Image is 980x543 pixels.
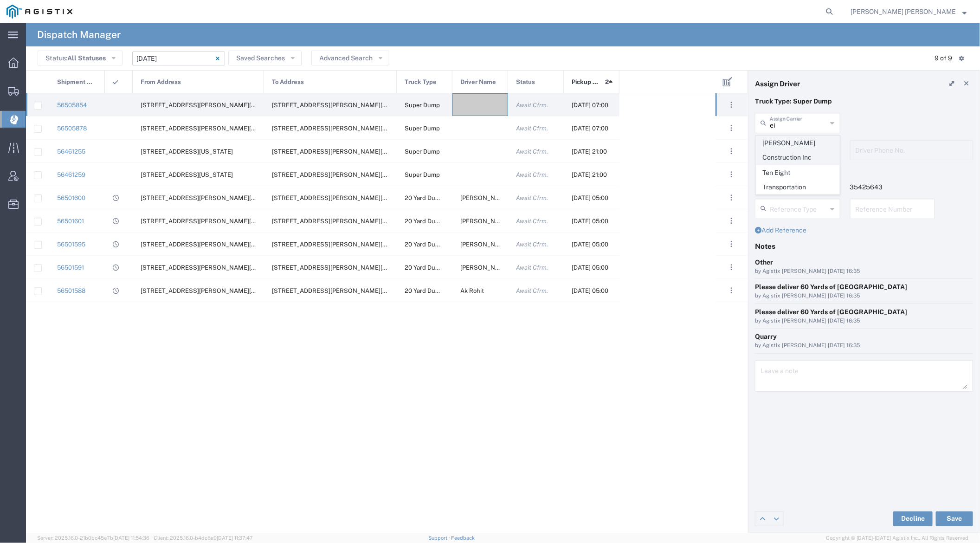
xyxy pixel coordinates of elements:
span: . . . [731,215,733,226]
div: Quarry [755,332,973,342]
span: 303 Carlson St, Vallejo, California, 94590, United States [141,218,283,225]
span: Await Cfrm. [516,171,548,178]
span: 303 Carlson St, Vallejo, California, 94590, United States [141,194,283,201]
span: 20 Yard Dump Truck [405,218,462,225]
span: 2 [605,71,609,94]
a: Add Reference [755,226,806,234]
span: 4611 Porter Creek Rd, Santa Rosa, California, 95404, United States [141,125,283,132]
button: ... [725,238,738,251]
h4: References [755,167,973,175]
div: by Agistix [PERSON_NAME] [DATE] 16:35 [755,317,973,325]
span: . . . [731,169,733,180]
span: From Address [141,71,181,94]
span: 08/15/2025, 05:00 [572,264,608,271]
span: . . . [731,192,733,203]
span: 1817 Grand Ave, San Rafael, California, United States [141,148,233,155]
span: 08/15/2025, 21:00 [572,148,607,155]
button: Decline [893,511,933,526]
a: Edit next row [769,512,783,526]
button: [PERSON_NAME] [PERSON_NAME] [850,6,967,17]
button: Status:All Statuses [38,51,122,65]
button: ... [725,191,738,204]
span: Dave Kifer [460,218,510,225]
span: Await Cfrm. [516,287,548,294]
span: 08/15/2025, 05:00 [572,194,608,201]
a: 56461255 [57,148,85,155]
button: ... [725,145,738,158]
span: All Statuses [67,54,106,62]
button: ... [725,168,738,181]
span: 08/15/2025, 07:00 [572,125,608,132]
span: Await Cfrm. [516,102,548,109]
span: 08/15/2025, 05:00 [572,241,608,248]
h4: Dispatch Manager [37,23,121,46]
span: Ten Eight Transportation [756,166,839,194]
span: 500 Boone Dr, American Canyon, California, 94503, United States [272,241,414,248]
a: 56501588 [57,287,85,294]
div: Please deliver 60 Yards of [GEOGRAPHIC_DATA] [755,282,973,292]
span: 08/15/2025, 05:00 [572,287,608,294]
a: 56501601 [57,218,84,225]
span: Ak Rohit [460,287,484,294]
span: . . . [731,99,733,110]
button: ... [725,261,738,274]
span: 08/15/2025, 07:00 [572,102,608,109]
span: Shipment No. [57,71,95,94]
a: 56501600 [57,194,85,201]
a: 56501591 [57,264,84,271]
span: Server: 2025.16.0-21b0bc45e7b [37,535,149,541]
span: Await Cfrm. [516,241,548,248]
a: 56501595 [57,241,85,248]
span: 1817 Grand Ave, San Rafael, California, United States [141,171,233,178]
span: Client: 2025.16.0-b4dc8a9 [154,535,253,541]
span: 500 Boone Dr, American Canyon, California, 94503, United States [272,287,414,294]
button: Saved Searches [228,51,302,65]
h4: Notes [755,242,973,250]
span: 910 Howell Mountain Rd, Angwin, California, United States [272,102,414,109]
span: 20 Yard Dump Truck [405,264,462,271]
span: 1220 Andersen Drive, San Rafael, California, 94901, United States [272,171,414,178]
span: Karan Saini [460,241,510,248]
span: Await Cfrm. [516,264,548,271]
button: Save [936,511,973,526]
span: 303 Carlson St, Vallejo, California, 94590, United States [141,287,283,294]
span: 303 Carlson St, Vallejo, California, 94590, United States [141,241,283,248]
div: by Agistix [PERSON_NAME] [DATE] 16:35 [755,292,973,300]
span: Kayte Bray Dogali [851,6,956,17]
span: . . . [731,285,733,296]
a: Support [428,535,451,541]
span: Justin Kifer [460,194,510,201]
span: Await Cfrm. [516,194,548,201]
h4: Assign Driver [755,79,800,88]
span: 20 Yard Dump Truck [405,194,462,201]
span: 08/15/2025, 05:00 [572,218,608,225]
span: . . . [731,146,733,157]
img: logo [6,5,72,19]
span: . . . [731,239,733,250]
span: 500 Boone Dr, American Canyon, California, 94503, United States [272,194,414,201]
div: Please deliver 60 Yards of [GEOGRAPHIC_DATA] [755,307,973,317]
span: Super Dump [405,148,440,155]
div: by Agistix [PERSON_NAME] [DATE] 16:35 [755,267,973,276]
span: Super Dump [405,171,440,178]
span: 500 Boone Dr, American Canyon, California, 94503, United States [272,218,414,225]
span: 20 Yard Dump Truck [405,287,462,294]
span: [PERSON_NAME] Construction Inc [756,136,839,165]
a: 56505878 [57,125,87,132]
button: ... [725,98,738,111]
span: [DATE] 11:54:36 [113,535,149,541]
span: 303 Carlson St, Vallejo, California, 94590, United States [141,264,283,271]
span: 500 Boone Dr, American Canyon, California, 94503, United States [272,264,414,271]
span: Super Dump [405,125,440,132]
span: 1220 Andersen Drive, San Rafael, California, 94901, United States [272,148,414,155]
span: Await Cfrm. [516,218,548,225]
p: 35425643 [850,182,935,192]
a: 56461259 [57,171,85,178]
span: 910 Howell Mountain Rd, Angwin, California, United States [272,125,414,132]
span: Pickup Date and Time [572,71,602,94]
div: 9 of 9 [935,53,952,63]
span: Parwinder Kamboj [460,264,510,271]
span: Driver Name [460,71,496,94]
span: 08/15/2025, 21:00 [572,171,607,178]
span: Await Cfrm. [516,148,548,155]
